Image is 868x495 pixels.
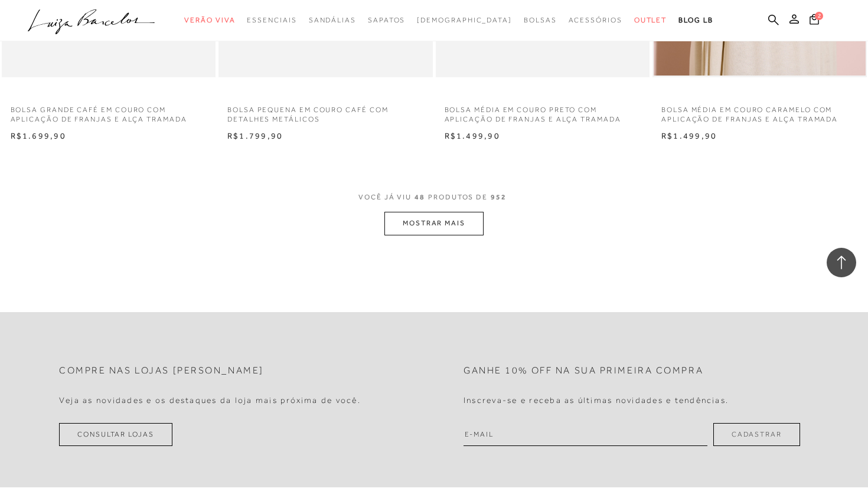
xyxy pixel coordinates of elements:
a: noSubCategoriesText [417,9,512,31]
a: categoryNavScreenReaderText [184,9,235,31]
span: Sandálias [309,16,356,24]
span: Sapatos [368,16,405,24]
span: Verão Viva [184,16,235,24]
span: 48 [415,193,425,201]
span: Bolsas [524,16,557,24]
span: BLOG LB [678,16,713,24]
span: Essenciais [247,16,296,24]
button: MOSTRAR MAIS [384,212,484,235]
h2: Ganhe 10% off na sua primeira compra [464,365,703,376]
a: BOLSA GRANDE CAFÉ EM COURO COM APLICAÇÃO DE FRANJAS E ALÇA TRAMADA [2,98,216,125]
span: 2 [815,12,823,20]
a: BOLSA MÉDIA EM COURO CARAMELO COM APLICAÇÃO DE FRANJAS E ALÇA TRAMADA [652,98,867,125]
button: 2 [806,13,823,29]
span: 952 [491,193,507,201]
span: [DEMOGRAPHIC_DATA] [417,16,512,24]
button: Cadastrar [713,423,800,446]
span: Acessórios [569,16,622,24]
a: Consultar Lojas [59,423,172,446]
a: categoryNavScreenReaderText [569,9,622,31]
a: categoryNavScreenReaderText [634,9,667,31]
span: R$1.499,90 [661,131,717,140]
a: BOLSA PEQUENA EM COURO CAFÉ COM DETALHES METÁLICOS [218,98,433,125]
a: categoryNavScreenReaderText [309,9,356,31]
span: R$1.499,90 [445,131,500,140]
h4: Inscreva-se e receba as últimas novidades e tendências. [464,395,729,405]
h2: Compre nas lojas [PERSON_NAME] [59,365,264,376]
a: categoryNavScreenReaderText [368,9,405,31]
input: E-mail [464,423,707,446]
span: Outlet [634,16,667,24]
a: BOLSA MÉDIA EM COURO PRETO COM APLICAÇÃO DE FRANJAS E ALÇA TRAMADA [436,98,650,125]
span: R$1.699,90 [11,131,66,140]
a: categoryNavScreenReaderText [524,9,557,31]
a: categoryNavScreenReaderText [247,9,296,31]
a: BLOG LB [678,9,713,31]
span: VOCÊ JÁ VIU PRODUTOS DE [358,193,510,201]
h4: Veja as novidades e os destaques da loja mais próxima de você. [59,395,361,405]
span: R$1.799,90 [227,131,283,140]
